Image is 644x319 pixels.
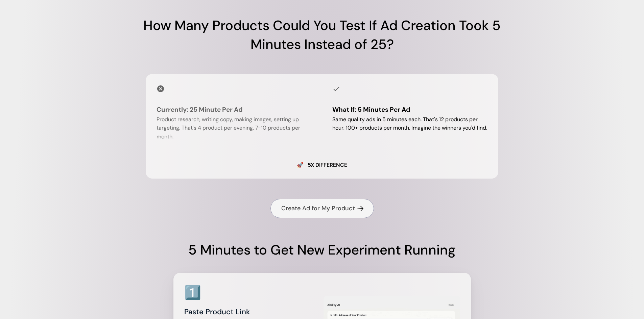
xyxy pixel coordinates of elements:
h5: 🚀 5x difference [157,161,488,169]
p: Currently: 25 Minute Per Ad [157,105,312,115]
span: Paste Product Link [184,307,250,317]
h1: How Many Products Could You Test If Ad Creation Took 5 Minutes Instead of 25? [119,16,525,54]
p: Same quality ads in 5 minutes each. That's 12 products per hour, 100+ products per month. Imagine... [332,115,488,132]
p: What If: 5 Minutes Per Ad [332,105,488,115]
h4: Create Ad for My Product [281,204,355,213]
a: Create Ad for My Product [270,199,374,218]
h3: 1️⃣ [184,283,201,302]
p: Product research, writing copy, making images, setting up targeting. That's 4 product per evening... [157,115,312,141]
h1: 5 Minutes to Get New Experiment Running [173,240,471,259]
